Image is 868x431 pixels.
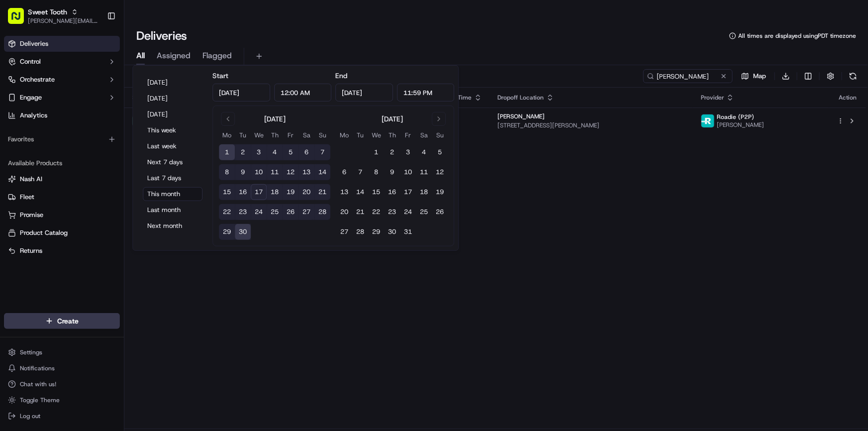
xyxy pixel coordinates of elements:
span: [DATE] [80,181,100,189]
span: All [136,50,145,62]
th: Tuesday [352,130,368,140]
button: 13 [336,184,352,200]
button: 14 [314,164,330,180]
button: 20 [336,204,352,220]
button: [PERSON_NAME][EMAIL_ADDRESS][DOMAIN_NAME] [28,17,99,25]
span: Dropoff Location [498,94,544,102]
button: 30 [235,224,251,240]
img: 1736555255976-a54dd68f-1ca7-489b-9aae-adbdc363a1c4 [10,95,28,113]
span: Pylon [99,247,120,254]
th: Tuesday [235,130,251,140]
label: End [335,71,347,80]
span: Map [753,72,766,81]
button: 11 [267,164,283,180]
span: Settings [20,348,42,356]
th: Monday [336,130,352,140]
div: Action [837,94,858,102]
button: 2 [235,144,251,160]
span: [PERSON_NAME] [31,154,81,162]
button: 22 [219,204,235,220]
span: Analytics [20,111,47,120]
button: 6 [298,144,314,160]
button: Last week [143,139,202,153]
button: Engage [4,90,120,106]
span: Chat with us! [20,380,56,388]
span: Promise [20,211,43,219]
th: Sunday [432,130,448,140]
button: 21 [314,184,330,200]
p: Welcome 👋 [10,40,181,56]
button: 19 [283,184,298,200]
button: 12 [283,164,298,180]
a: Fleet [8,193,116,202]
span: • [83,154,86,162]
th: Friday [400,130,416,140]
div: [DATE] [264,114,286,124]
button: 13 [298,164,314,180]
button: Control [4,54,120,70]
span: Knowledge Base [20,222,76,232]
button: Go to next month [432,112,446,126]
span: [PERSON_NAME] [498,112,545,120]
button: 3 [251,144,267,160]
button: This month [143,187,202,201]
button: 10 [251,164,267,180]
span: Fleet [20,193,34,202]
button: 18 [267,184,283,200]
span: API Documentation [94,222,160,232]
button: 25 [267,204,283,220]
img: Regen Pajulas [10,172,26,188]
th: Sunday [314,130,330,140]
button: 20 [298,184,314,200]
button: Log out [4,409,120,423]
button: 24 [251,204,267,220]
button: Toggle Theme [4,393,120,407]
img: 1736555255976-a54dd68f-1ca7-489b-9aae-adbdc363a1c4 [20,182,28,190]
button: 28 [314,204,330,220]
button: 28 [352,224,368,240]
img: roadie-logo-v2.jpg [701,114,714,127]
div: [DATE] [382,114,403,124]
button: [DATE] [143,76,202,90]
button: 23 [384,204,400,220]
span: Flagged [202,50,232,62]
button: Nash AI [4,171,120,187]
button: Promise [4,207,120,223]
span: Control [20,57,41,66]
button: 8 [368,164,384,180]
th: Monday [219,130,235,140]
button: 29 [368,224,384,240]
div: 💻 [84,223,92,231]
span: Regen Pajulas [31,181,73,189]
a: Powered byPylon [70,246,120,254]
button: 8 [219,164,235,180]
div: Start new chat [45,95,163,105]
button: 21 [352,204,368,220]
button: Create [4,313,120,329]
button: 18 [416,184,432,200]
button: 19 [432,184,448,200]
button: 17 [400,184,416,200]
input: Type to search [643,69,733,83]
span: Product Catalog [20,228,68,237]
input: Time [397,84,455,102]
button: 30 [384,224,400,240]
button: 5 [283,144,298,160]
button: Notifications [4,361,120,375]
th: Friday [283,130,298,140]
button: 4 [267,144,283,160]
button: 9 [235,164,251,180]
a: Returns [8,246,116,255]
button: 15 [219,184,235,200]
button: 1 [219,144,235,160]
span: Provider [701,94,724,102]
button: See all [154,127,181,139]
th: Thursday [267,130,283,140]
button: Refresh [846,69,860,83]
img: Bea Lacdao [10,145,26,161]
input: Date [335,84,393,102]
button: 2 [384,144,400,160]
div: Favorites [4,131,120,147]
span: Orchestrate [20,75,55,84]
button: Map [737,69,771,83]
